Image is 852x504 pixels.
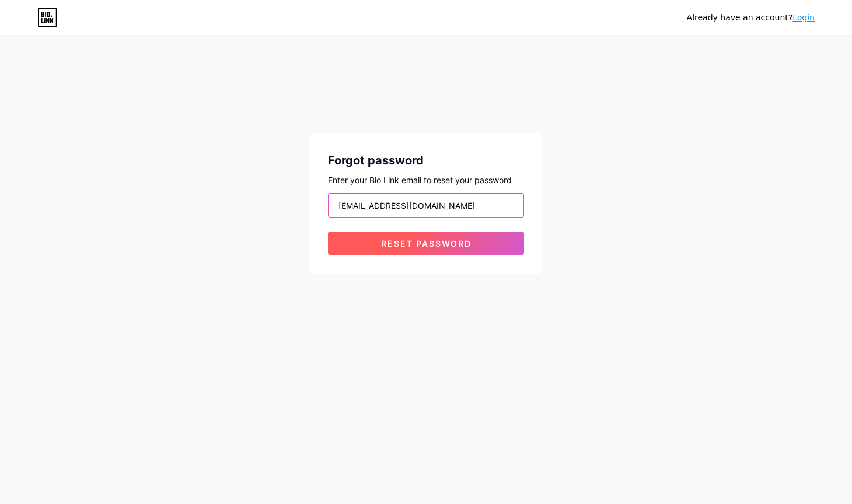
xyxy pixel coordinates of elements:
[328,152,524,169] div: Forgot password
[792,13,815,22] a: Login
[687,12,815,24] div: Already have an account?
[328,174,524,186] div: Enter your Bio Link email to reset your password
[329,194,523,217] input: Email
[381,239,472,249] span: Reset password
[328,232,524,255] button: Reset password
